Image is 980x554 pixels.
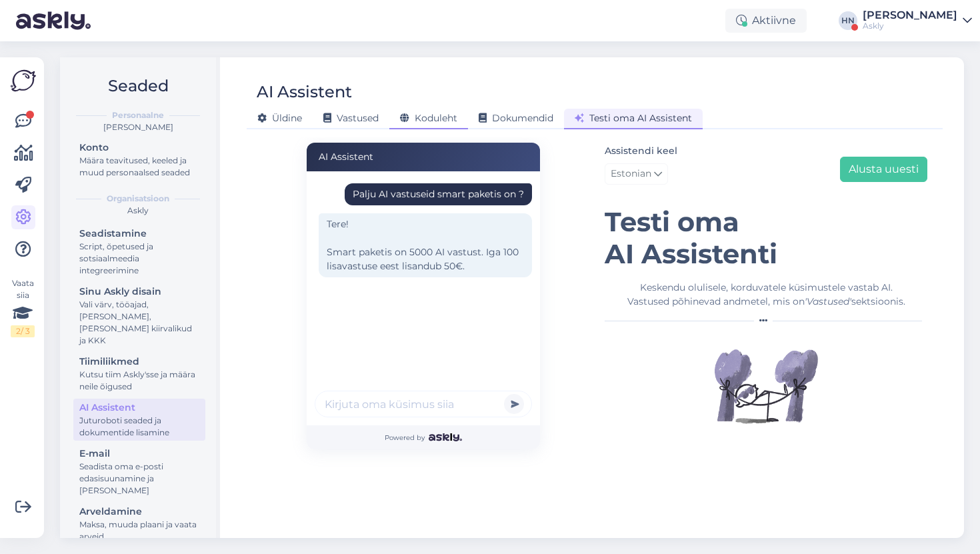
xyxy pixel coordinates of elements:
[112,109,164,121] b: Personaalne
[73,353,205,395] a: TiimiliikmedKutsu tiim Askly'sse ja määra neile õigused
[575,112,692,124] span: Testi oma AI Assistent
[611,167,651,181] span: Estonian
[79,461,199,497] div: Seadista oma e-posti edasisuunamine ja [PERSON_NAME]
[863,10,957,21] div: [PERSON_NAME]
[605,163,668,185] a: Estonian
[713,333,819,439] img: Illustration
[840,157,927,182] button: Alusta uuesti
[79,241,199,277] div: Script, õpetused ja sotsiaalmeedia integreerimine
[79,415,199,439] div: Juturoboti seaded ja dokumentide lisamine
[79,401,199,415] div: AI Assistent
[323,112,379,124] span: Vastused
[79,141,199,155] div: Konto
[429,433,461,441] img: Askly
[863,21,957,31] div: Askly
[319,213,532,277] div: Tere! Smart paketis on 5000 AI vastust. Iga 100 lisavastuse eest lisandub 50€.
[805,295,851,307] i: 'Vastused'
[605,281,927,309] div: Keskendu olulisele, korduvatele küsimustele vastab AI. Vastused põhinevad andmetel, mis on sektsi...
[107,193,169,205] b: Organisatsioon
[725,9,807,33] div: Aktiivne
[71,205,205,217] div: Askly
[11,68,36,93] img: Askly Logo
[79,299,199,347] div: Vali värv, tööajad, [PERSON_NAME], [PERSON_NAME] kiirvalikud ja KKK
[73,399,205,441] a: AI AssistentJuturoboti seaded ja dokumentide lisamine
[385,433,461,443] span: Powered by
[315,391,532,417] input: Kirjuta oma küsimus siia
[73,283,205,349] a: Sinu Askly disainVali värv, tööajad, [PERSON_NAME], [PERSON_NAME] kiirvalikud ja KKK
[257,112,302,124] span: Üldine
[605,144,677,158] label: Assistendi keel
[11,277,35,337] div: Vaata siia
[71,121,205,133] div: [PERSON_NAME]
[479,112,553,124] span: Dokumendid
[79,155,199,179] div: Määra teavitused, keeled ja muud personaalsed seaded
[79,355,199,369] div: Tiimiliikmed
[11,325,35,337] div: 2 / 3
[73,503,205,545] a: ArveldamineMaksa, muuda plaani ja vaata arveid
[79,369,199,393] div: Kutsu tiim Askly'sse ja määra neile õigused
[79,447,199,461] div: E-mail
[79,227,199,241] div: Seadistamine
[73,225,205,279] a: SeadistamineScript, õpetused ja sotsiaalmeedia integreerimine
[307,143,540,171] div: AI Assistent
[257,79,352,105] div: AI Assistent
[73,445,205,499] a: E-mailSeadista oma e-posti edasisuunamine ja [PERSON_NAME]
[839,11,857,30] div: HN
[79,505,199,519] div: Arveldamine
[863,10,972,31] a: [PERSON_NAME]Askly
[353,187,524,201] div: Palju AI vastuseid smart paketis on ?
[400,112,457,124] span: Koduleht
[79,285,199,299] div: Sinu Askly disain
[605,206,927,270] h1: Testi oma AI Assistenti
[73,139,205,181] a: KontoMäära teavitused, keeled ja muud personaalsed seaded
[71,73,205,99] h2: Seaded
[79,519,199,543] div: Maksa, muuda plaani ja vaata arveid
